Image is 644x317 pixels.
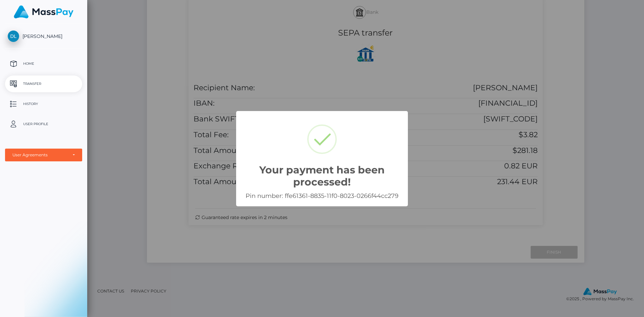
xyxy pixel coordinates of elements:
[243,192,401,200] div: Pin number: ffe61361-8835-11f0-8023-0266f44cc279
[5,149,82,161] button: User Agreements
[8,99,79,109] p: History
[12,152,67,158] div: User Agreements
[243,164,401,188] h2: Your payment has been processed!
[5,33,82,39] span: [PERSON_NAME]
[8,59,79,69] p: Home
[14,5,73,18] img: MassPay
[8,119,79,129] p: User Profile
[8,79,79,89] p: Transfer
